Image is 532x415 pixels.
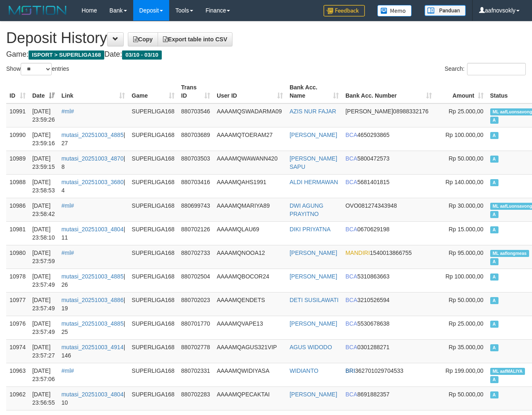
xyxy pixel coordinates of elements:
[29,198,58,221] td: [DATE] 23:58:42
[213,386,286,410] td: AAAAMQPECAKTAI
[29,151,58,174] td: [DATE] 23:59:15
[445,63,526,75] label: Search:
[342,198,435,221] td: 081274343948
[178,127,213,151] td: 880703689
[178,292,213,316] td: 880702023
[6,63,69,75] label: Show entries
[6,4,69,17] img: MOTION_logo.png
[213,80,286,103] th: User ID: activate to sort column ascending
[6,127,29,151] td: 10990
[61,202,74,209] a: #ml#
[342,80,435,103] th: Bank Acc. Number: activate to sort column ascending
[342,127,435,151] td: 4650293865
[290,367,319,374] a: WIDIANTO
[128,174,178,198] td: SUPERLIGA168
[29,363,58,386] td: [DATE] 23:57:06
[29,103,58,127] td: [DATE] 23:59:26
[213,103,286,127] td: AAAAMQSWADARMA09
[490,258,498,265] span: Approved
[58,292,128,316] td: | 19
[490,321,498,328] span: Approved
[61,179,123,185] a: mutasi_20251003_3680
[58,127,128,151] td: | 27
[345,108,393,115] span: [PERSON_NAME]
[29,269,58,292] td: [DATE] 23:57:49
[58,316,128,339] td: | 25
[6,198,29,221] td: 10986
[424,5,466,16] img: panduan.png
[6,363,29,386] td: 10963
[342,174,435,198] td: 5681401815
[345,132,357,138] span: BCA
[128,151,178,174] td: SUPERLIGA168
[6,151,29,174] td: 10989
[128,339,178,363] td: SUPERLIGA168
[178,151,213,174] td: 880703503
[342,221,435,245] td: 0670629198
[61,155,123,162] a: mutasi_20251003_4870
[6,80,29,103] th: ID: activate to sort column ascending
[345,344,357,350] span: BCA
[128,245,178,269] td: SUPERLIGA168
[345,297,357,303] span: BCA
[490,344,498,351] span: Approved
[29,245,58,269] td: [DATE] 23:57:59
[490,391,498,398] span: Approved
[61,249,74,256] a: #ml#
[178,198,213,221] td: 880699743
[290,297,339,303] a: DETI SUSILAWATI
[213,221,286,245] td: AAAAMQLAU69
[61,108,74,115] a: #ml#
[490,368,525,375] span: Manually Linked by aafMALIYA
[29,127,58,151] td: [DATE] 23:59:16
[490,376,498,383] span: Approved
[178,363,213,386] td: 880702331
[345,202,358,209] span: OVO
[6,103,29,127] td: 10991
[290,202,324,217] a: DWI AGUNG PRAYITNO
[213,363,286,386] td: AAAAMQWIDIYASA
[128,198,178,221] td: SUPERLIGA168
[61,226,123,233] a: mutasi_20251003_4804
[448,249,483,256] span: Rp 95.000,00
[128,386,178,410] td: SUPERLIGA168
[29,174,58,198] td: [DATE] 23:58:53
[29,339,58,363] td: [DATE] 23:57:27
[345,249,370,256] span: MANDIRI
[290,273,337,280] a: [PERSON_NAME]
[61,344,123,350] a: mutasi_20251003_4914
[342,151,435,174] td: 5800472573
[345,155,357,162] span: BCA
[6,50,526,59] h4: Game: Date:
[213,339,286,363] td: AAAAMQAGUS321VIP
[446,179,484,185] span: Rp 140.000,00
[128,127,178,151] td: SUPERLIGA168
[345,367,355,374] span: BRI
[324,5,365,17] img: Feedback.jpg
[448,226,483,233] span: Rp 15.000,00
[128,316,178,339] td: SUPERLIGA168
[448,320,483,327] span: Rp 25.000,00
[6,316,29,339] td: 10976
[61,391,123,398] a: mutasi_20251003_4804
[213,174,286,198] td: AAAAMQAHS1991
[6,174,29,198] td: 10988
[6,339,29,363] td: 10974
[6,30,526,46] h1: Deposit History
[178,339,213,363] td: 880702778
[448,202,483,209] span: Rp 30.000,00
[213,292,286,316] td: AAAAMQENDETS
[133,36,153,43] span: Copy
[29,292,58,316] td: [DATE] 23:57:49
[213,269,286,292] td: AAAAMQBOCOR24
[490,226,498,233] span: Approved
[448,108,483,115] span: Rp 25.000,00
[490,156,498,163] span: Approved
[345,179,357,185] span: BCA
[58,386,128,410] td: | 10
[342,245,435,269] td: 1540013866755
[345,320,357,327] span: BCA
[342,316,435,339] td: 5530678638
[58,269,128,292] td: | 26
[58,339,128,363] td: | 146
